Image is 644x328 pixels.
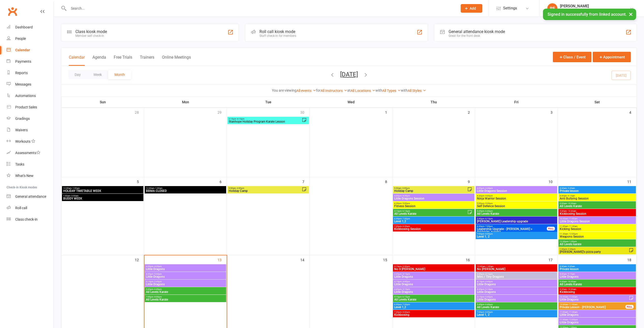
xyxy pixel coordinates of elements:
span: Private lesson [559,189,635,192]
span: - 7:00pm [484,225,493,227]
span: - 4:30pm [153,265,162,268]
a: People [7,33,54,44]
span: - 8:30pm [402,311,410,313]
span: 9:00am [228,187,302,189]
strong: with [401,88,408,92]
span: 3:15pm [394,265,473,268]
span: - 10:30am [567,288,576,290]
span: - 6:45pm [484,303,493,306]
div: Assessments [15,151,40,155]
span: - 1:00am [485,265,493,268]
span: - 12:00pm [568,233,578,235]
div: 3 [551,108,558,116]
span: - 9:30am [567,265,575,268]
span: - 2:30pm [567,248,575,250]
a: Messages [7,79,54,90]
button: × [626,9,635,20]
span: 11:00am [559,225,635,227]
a: Calendar [7,44,54,56]
span: - 5:15pm [484,288,493,290]
th: Mon [144,97,227,107]
span: Weapons Session [559,235,635,238]
span: - 10:30am [567,210,576,212]
button: Day [68,70,87,79]
span: 6:30pm [477,225,547,227]
span: 4:30pm [477,195,556,197]
span: Add [470,6,476,10]
th: Wed [310,97,392,107]
span: 1:00am [63,195,142,197]
div: 4 [629,108,636,116]
span: - 6:15pm [402,210,410,212]
span: 9:00am [394,187,467,189]
a: All Styles [408,89,426,93]
span: 12:00am [63,187,142,189]
span: No [PERSON_NAME] [477,268,556,271]
div: 17 [549,255,558,264]
a: Dashboard [7,22,54,33]
span: Signed in successfully from linked account. [548,12,626,17]
span: 7:30pm [394,225,473,227]
span: - 11:30am [568,225,577,227]
div: General attendance kiosk mode [449,29,505,34]
span: - 8:00pm [484,311,493,313]
div: Product Sales [15,105,37,109]
span: - 1:00am [72,187,80,189]
a: Product Sales [7,102,54,113]
span: Little Dragons Session [559,220,635,223]
span: Holiday Camp [228,189,302,192]
span: - 3:00pm [236,187,244,189]
a: Assessments [7,147,54,159]
span: - 6:45pm [153,288,162,290]
span: Holiday Camp [394,189,467,192]
div: Messages [15,82,31,86]
div: Payments [15,59,31,63]
div: 15 [383,255,392,264]
span: 7:30pm [394,311,473,313]
span: Little Dragons [146,268,225,271]
a: What's New [7,170,54,182]
span: 4:45pm [394,288,473,290]
th: Sat [558,97,637,107]
strong: You are viewing [272,88,296,92]
div: 6 [220,177,227,186]
span: Little Dragons [394,290,473,293]
strong: at [347,88,351,92]
div: 2 [468,108,475,116]
span: Little Dragons [559,313,635,316]
span: 9:30am [559,288,635,290]
div: FULL [547,227,555,231]
span: 11:00am [559,311,635,313]
span: 4:00pm [477,187,556,189]
span: Private Lesson - [PERSON_NAME] [559,306,626,309]
span: 4:00pm [146,265,225,268]
div: 5 [137,177,144,186]
a: Payments [7,56,54,67]
span: - 4:30pm [484,187,493,189]
span: 5:45pm [477,303,556,306]
span: BUDDY WEEK [63,197,142,200]
span: Little Dragons [477,298,556,301]
th: Fri [475,97,558,107]
span: - 1:30pm [568,240,577,243]
a: Class kiosk mode [7,214,54,225]
span: 4:30pm [394,202,473,205]
span: - 3:00pm [401,187,410,189]
span: - 3:30pm [402,265,410,268]
span: Stanhope Holiday Program Karate Lesson [228,120,302,123]
span: 11:30am [559,319,635,321]
span: - 7:30pm [402,218,410,220]
span: Kickboxing [559,290,635,293]
span: - 5:00pm [153,273,162,275]
a: Reports [7,67,54,79]
span: 9:30am [559,281,635,283]
span: - 11:00am [568,218,577,220]
span: Little Dragons [559,298,629,301]
button: Free Trials [114,55,132,66]
button: Class / Event [553,52,591,62]
span: Kickboxing Session [559,212,635,215]
span: - 4:45pm [484,281,493,283]
span: 6:30pm [394,303,473,306]
span: - 4:15pm [402,273,410,275]
a: General attendance kiosk mode [7,191,54,202]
